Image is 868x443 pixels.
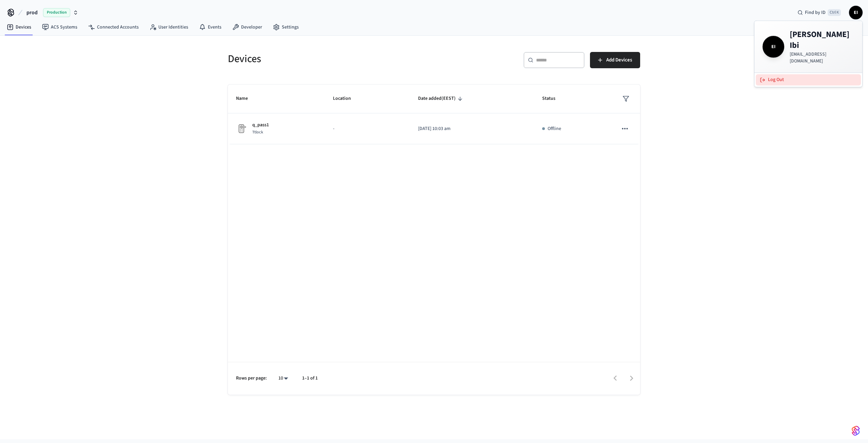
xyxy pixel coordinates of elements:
a: Connected Accounts [83,21,144,33]
a: Events [194,21,227,33]
h4: [PERSON_NAME] Ibi [790,29,854,51]
img: SeamLogoGradient.69752ec5.svg [852,425,860,436]
p: q_pass1 [252,122,269,129]
img: Placeholder Lock Image [236,123,247,134]
span: Location [333,93,360,104]
h5: Devices [228,52,430,66]
div: 10 [275,373,291,383]
div: Find by IDCtrl K [792,6,846,19]
span: EI [764,37,783,56]
button: Log Out [756,74,861,86]
p: - [333,125,402,132]
button: EI [849,6,863,19]
span: Ctrl K [828,9,841,16]
span: prod [26,8,38,17]
p: [DATE] 10:03 am [418,125,526,132]
span: Status [542,93,564,104]
p: 1–1 of 1 [302,375,318,382]
a: Devices [1,21,37,33]
span: Ttlock [252,129,263,135]
span: Add Devices [606,56,632,64]
a: ACS Systems [37,21,83,33]
span: Find by ID [805,9,826,16]
p: [EMAIL_ADDRESS][DOMAIN_NAME] [790,51,854,64]
span: Name [236,93,257,104]
span: Production [43,8,70,17]
a: Developer [227,21,268,33]
p: Rows per page: [236,375,267,382]
a: Settings [268,21,304,33]
span: Date added(EEST) [418,93,465,104]
a: User Identities [144,21,194,33]
span: EI [850,6,862,19]
button: Add Devices [590,52,640,68]
p: Offline [548,125,561,132]
table: sticky table [228,85,640,144]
